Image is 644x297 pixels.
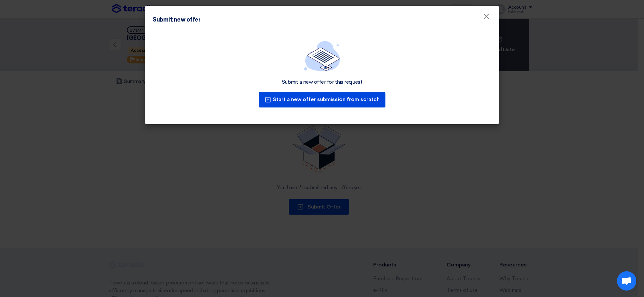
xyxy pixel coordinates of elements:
[304,41,340,71] img: empty_state_list.svg
[478,10,495,23] button: Close
[483,12,489,24] span: ×
[617,271,636,291] div: Open chat
[259,92,385,107] button: Start a new offer submission from scratch
[282,79,362,86] div: Submit a new offer for this request
[153,15,200,24] div: Submit new offer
